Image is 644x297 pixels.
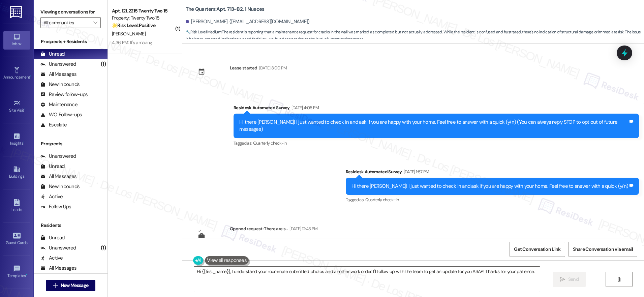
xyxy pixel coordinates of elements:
[34,38,108,45] div: Prospects + Residents
[40,61,76,68] div: Unanswered
[40,7,101,17] label: Viewing conversations for
[40,234,65,241] div: Unread
[53,283,58,288] i: 
[112,22,155,28] strong: 🌟 Risk Level: Positive
[40,173,76,180] div: All Messages
[43,17,90,28] input: All communities
[112,14,174,22] div: Property: Twenty Two 15
[194,267,540,292] textarea: Hi {{first_name}}, I understand your roommate submitted photos and another work order. I'll follo...
[34,140,108,147] div: Prospects
[40,81,80,88] div: New Inbounds
[402,168,429,175] div: [DATE] 1:57 PM
[351,183,628,190] div: Hi there [PERSON_NAME]! I just wanted to check in and ask if you are happy with your home. Feel f...
[3,97,30,116] a: Site Visit •
[40,193,63,200] div: Active
[40,111,82,118] div: WO Follow-ups
[3,263,30,281] a: Templates •
[40,244,76,251] div: Unanswered
[510,242,565,257] button: Get Conversation Link
[553,272,586,287] button: Send
[30,74,31,79] span: •
[40,203,71,210] div: Follow Ups
[234,138,639,148] div: Tagged as:
[186,18,310,25] div: [PERSON_NAME]. ([EMAIL_ADDRESS][DOMAIN_NAME])
[61,282,88,289] span: New Message
[3,230,30,248] a: Guest Cards
[560,277,565,282] i: 
[239,119,628,133] div: Hi there [PERSON_NAME]! I just wanted to check in and ask if you are happy with your home. Feel f...
[112,7,174,14] div: Apt. 121, 2215 Twenty Two 15
[40,101,78,108] div: Maintenance
[346,195,639,205] div: Tagged as:
[99,243,108,253] div: (1)
[616,277,621,282] i: 
[46,280,96,291] button: New Message
[40,121,67,128] div: Escalate
[290,104,319,111] div: [DATE] 4:05 PM
[99,59,108,69] div: (1)
[93,20,97,25] i: 
[40,163,65,170] div: Unread
[3,130,30,149] a: Insights •
[10,6,24,18] img: ResiDesk Logo
[40,51,65,58] div: Unread
[24,107,25,112] span: •
[568,276,579,283] span: Send
[3,164,30,182] a: Buildings
[40,91,88,98] div: Review follow-ups
[230,64,257,71] div: Lease started
[3,197,30,215] a: Leads
[186,29,644,43] span: : The resident is reporting that a maintenance request for cracks in the wall was marked as compl...
[346,168,639,178] div: Residesk Automated Survey
[573,246,633,253] span: Share Conversation via email
[112,39,152,46] div: 4:36 PM: It's amazing
[40,153,76,160] div: Unanswered
[288,225,317,232] div: [DATE] 12:48 PM
[34,222,108,229] div: Residents
[514,246,560,253] span: Get Conversation Link
[40,71,76,78] div: All Messages
[40,183,80,190] div: New Inbounds
[3,31,30,49] a: Inbox
[569,242,637,257] button: Share Conversation via email
[23,140,24,145] span: •
[234,104,639,114] div: Residesk Automated Survey
[40,255,63,262] div: Active
[112,31,146,37] span: [PERSON_NAME]
[230,225,318,235] div: Opened request: There are s...
[257,64,287,71] div: [DATE] 8:00 PM
[365,197,399,203] span: Quarterly check-in
[26,272,27,277] span: •
[40,265,76,272] div: All Messages
[253,140,286,146] span: Quarterly check-in
[186,6,265,13] b: The Quarters: Apt. 713~B2, 1 Nueces
[186,29,221,35] strong: 🔧 Risk Level: Medium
